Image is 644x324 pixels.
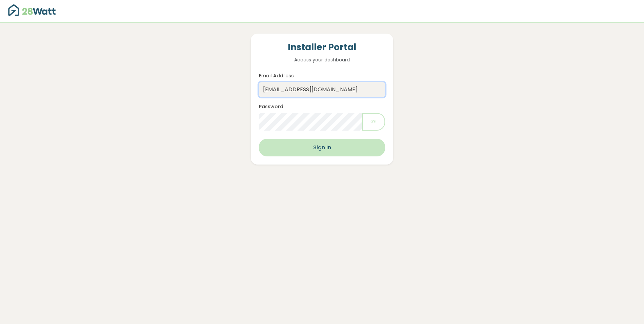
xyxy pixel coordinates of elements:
label: Password [259,103,283,110]
button: Sign In [259,139,385,156]
img: 28Watt [8,4,56,16]
label: Email Address [259,72,294,79]
h4: Installer Portal [259,42,385,53]
p: Access your dashboard [259,56,385,63]
input: Enter your email [259,82,385,97]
